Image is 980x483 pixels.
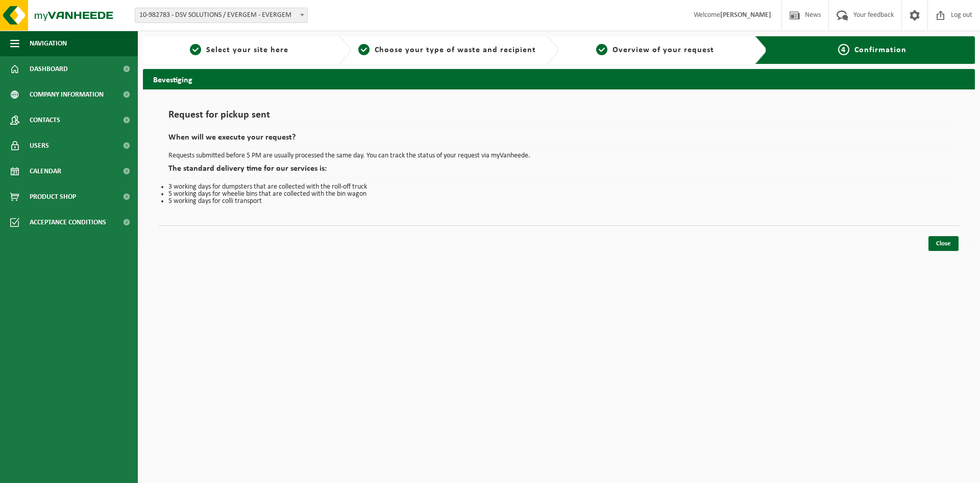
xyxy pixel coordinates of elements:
[564,44,747,56] a: 3Overview of your request
[30,158,61,184] span: Calendar
[358,44,370,55] span: 2
[720,11,771,19] strong: [PERSON_NAME]
[135,8,307,22] span: 10-982783 - DSV SOLUTIONS / EVERGEM - EVERGEM
[168,191,949,198] li: 5 working days for wheelie bins that are collected with the bin wagon
[30,31,67,56] span: Navigation
[838,44,849,55] span: 4
[168,183,949,191] li: 3 working days for dumpsters that are collected with the roll-off truck
[854,46,906,54] span: Confirmation
[206,46,288,54] span: Select your site here
[135,8,308,23] span: 10-982783 - DSV SOLUTIONS / EVERGEM - EVERGEM
[168,165,949,178] h2: The standard delivery time for our services is:
[168,152,949,159] p: Requests submitted before 5 PM are usually processed the same day. You can track the status of yo...
[30,184,76,210] span: Product Shop
[612,46,714,54] span: Overview of your request
[30,107,60,133] span: Contacts
[356,44,539,56] a: 2Choose your type of waste and recipient
[596,44,607,55] span: 3
[143,69,975,89] h2: Bevestiging
[375,46,536,54] span: Choose your type of waste and recipient
[30,133,49,158] span: Users
[190,44,201,55] span: 1
[928,236,959,251] a: Close
[30,56,68,82] span: Dashboard
[30,82,104,107] span: Company information
[168,133,949,147] h2: When will we execute your request?
[168,198,949,205] li: 5 working days for colli transport
[168,110,949,126] h1: Request for pickup sent
[148,44,331,56] a: 1Select your site here
[30,210,106,235] span: Acceptance conditions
